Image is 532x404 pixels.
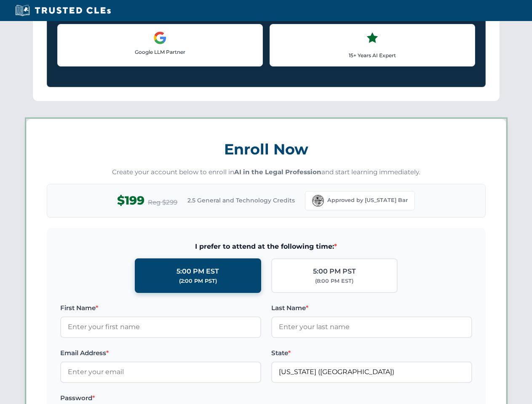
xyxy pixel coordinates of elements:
input: Enter your last name [271,316,472,338]
span: 2.5 General and Technology Credits [187,196,295,205]
p: Google LLM Partner [64,48,256,56]
input: Florida (FL) [271,361,472,383]
label: Email Address [60,348,261,358]
span: Reg $299 [148,197,177,207]
span: I prefer to attend at the following time: [60,241,472,252]
img: Google [153,31,167,45]
img: Florida Bar [312,195,324,207]
label: First Name [60,303,261,313]
div: (2:00 PM PST) [179,277,217,285]
span: Approved by [US_STATE] Bar [327,196,408,205]
div: 5:00 PM PST [313,266,356,277]
div: 5:00 PM EST [176,266,219,277]
input: Enter your email [60,361,261,383]
strong: AI in the Legal Profession [234,168,321,176]
input: Enter your first name [60,316,261,338]
h3: Enroll Now [47,136,486,162]
label: Last Name [271,303,472,313]
p: 15+ Years AI Expert [277,51,468,59]
img: Trusted CLEs [13,4,113,17]
span: $199 [117,191,144,210]
div: (8:00 PM EST) [315,277,353,285]
p: Create your account below to enroll in and start learning immediately. [47,167,486,177]
label: State [271,348,472,358]
label: Password [60,393,261,403]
